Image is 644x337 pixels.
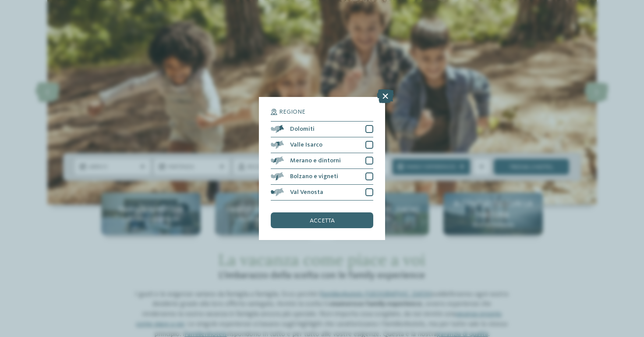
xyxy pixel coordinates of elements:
[310,218,335,224] span: accetta
[279,109,305,115] span: Regione
[290,173,338,179] span: Bolzano e vigneti
[290,189,323,195] span: Val Venosta
[290,126,315,132] span: Dolomiti
[290,158,341,164] span: Merano e dintorni
[290,142,322,148] span: Valle Isarco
